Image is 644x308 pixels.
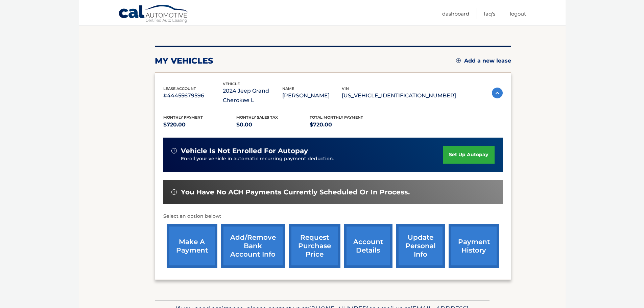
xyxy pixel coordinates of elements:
[181,147,308,155] span: vehicle is not enrolled for autopay
[396,224,445,268] a: update personal info
[163,115,203,120] span: Monthly Payment
[282,86,294,91] span: name
[484,8,495,19] a: FAQ's
[118,4,189,24] a: Cal Automotive
[282,91,342,100] p: [PERSON_NAME]
[310,120,383,129] p: $720.00
[181,188,410,196] span: You have no ACH payments currently scheduled or in process.
[236,115,278,120] span: Monthly sales Tax
[171,148,177,153] img: alert-white.svg
[236,120,310,129] p: $0.00
[163,120,237,129] p: $720.00
[456,58,461,63] img: add.svg
[510,8,526,19] a: Logout
[342,86,349,91] span: vin
[289,224,340,268] a: request purchase price
[223,81,240,86] span: vehicle
[163,86,196,91] span: lease account
[344,224,392,268] a: account details
[163,212,503,220] p: Select an option below:
[310,115,363,120] span: Total Monthly Payment
[167,224,217,268] a: make a payment
[181,155,443,163] p: Enroll your vehicle in automatic recurring payment deduction.
[342,91,456,100] p: [US_VEHICLE_IDENTIFICATION_NUMBER]
[492,88,503,98] img: accordion-active.svg
[449,224,499,268] a: payment history
[171,189,177,195] img: alert-white.svg
[223,86,282,105] p: 2024 Jeep Grand Cherokee L
[163,91,223,100] p: #44455679596
[442,8,469,19] a: Dashboard
[221,224,285,268] a: Add/Remove bank account info
[155,56,213,66] h2: my vehicles
[443,146,494,164] a: set up autopay
[456,57,511,64] a: Add a new lease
